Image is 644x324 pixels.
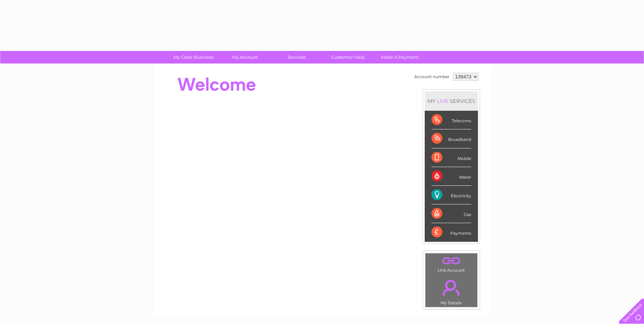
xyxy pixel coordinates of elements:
a: Services [269,51,325,64]
div: Mobile [431,148,471,167]
a: . [427,255,476,267]
div: Broadband [431,129,471,148]
div: Telecoms [431,111,471,129]
div: LIVE [436,98,450,104]
a: . [427,276,476,300]
td: Account number [412,71,451,83]
div: Gas [431,204,471,223]
a: Make A Payment [372,51,428,64]
a: Customer Help [320,51,376,64]
div: Water [431,167,471,186]
td: Link Account [425,253,478,274]
div: Electricity [431,186,471,204]
td: My Details [425,274,478,307]
a: My Account [217,51,273,64]
div: MY SERVICES [425,91,478,111]
a: My Clear Business [165,51,221,64]
div: Payments [431,223,471,241]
